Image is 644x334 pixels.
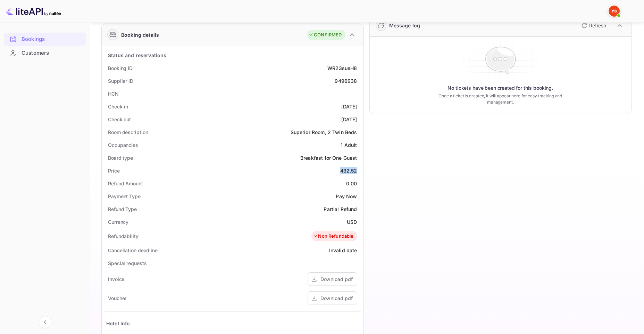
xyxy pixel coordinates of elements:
ya-tr-span: Breakfast for One Guest [300,155,357,161]
ya-tr-span: Invoice [108,276,124,282]
ya-tr-span: HCN [108,91,119,97]
ya-tr-span: Partial Refund [324,206,357,212]
ya-tr-span: Cancellation deadline [108,247,158,253]
ya-tr-span: Booking ID [108,65,133,71]
ya-tr-span: Customers [22,49,49,57]
ya-tr-span: Download pdf [320,295,353,301]
div: 9496938 [335,77,357,85]
a: Customers [4,46,86,59]
ya-tr-span: Payment Type [108,193,141,199]
div: Customers [4,46,86,60]
a: Bookings [4,33,86,45]
ya-tr-span: Refundability [108,233,139,239]
ya-tr-span: Voucher [108,295,126,301]
ya-tr-span: Booking details [121,31,159,38]
ya-tr-span: Bookings [22,35,45,43]
ya-tr-span: Hotel Info [106,320,130,326]
ya-tr-span: USD [347,219,357,225]
div: [DATE] [341,103,357,110]
ya-tr-span: No tickets have been created for this booking. [448,85,553,91]
ya-tr-span: Currency [108,219,128,225]
div: [DATE] [341,116,357,123]
ya-tr-span: Status and reservations [108,52,166,58]
ya-tr-span: WR23sueH8 [327,65,357,71]
div: 0.00 [346,180,357,187]
ya-tr-span: Download pdf [320,276,353,282]
button: Refresh [577,20,609,31]
ya-tr-span: Once a ticket is created, it will appear here for easy tracking and management. [430,93,571,105]
ya-tr-span: Check out [108,116,131,122]
ya-tr-span: Refund Type [108,206,137,212]
ya-tr-span: Pay Now [336,193,357,199]
ya-tr-span: Refund Amount [108,181,143,186]
ya-tr-span: Occupancies [108,142,138,148]
ya-tr-span: 1 Adult [341,142,357,148]
ya-tr-span: Special requests [108,260,147,266]
button: Collapse navigation [39,316,51,328]
div: 432.52 [340,167,357,174]
ya-tr-span: Price [108,168,120,174]
ya-tr-span: Superior Room, 2 Twin Beds [291,129,357,135]
ya-tr-span: Supplier ID [108,78,133,84]
ya-tr-span: Refresh [589,23,606,28]
ya-tr-span: Room description [108,129,148,135]
ya-tr-span: Invalid date [329,247,357,253]
div: Bookings [4,33,86,46]
img: Yandex Support [609,6,620,17]
ya-tr-span: Board type [108,155,133,161]
ya-tr-span: Message log [389,23,420,28]
img: LiteAPI logo [6,6,61,17]
ya-tr-span: Non Refundable [318,233,353,240]
ya-tr-span: CONFIRMED [314,32,342,38]
ya-tr-span: Check-in [108,104,128,109]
